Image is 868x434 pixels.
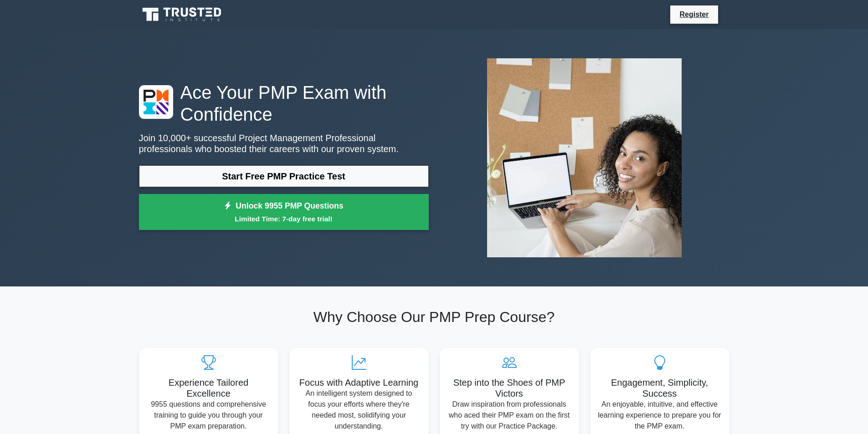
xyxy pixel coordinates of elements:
[146,399,271,432] p: 9955 questions and comprehensive training to guide you through your PMP exam preparation.
[139,194,429,230] a: Unlock 9955 PMP QuestionsLimited Time: 7-day free trial!
[674,9,714,20] a: Register
[139,308,729,326] h2: Why Choose Our PMP Prep Course?
[150,214,417,224] small: Limited Time: 7-day free trial!
[447,399,572,432] p: Draw inspiration from professionals who aced their PMP exam on the first try with our Practice Pa...
[146,377,271,399] h5: Experience Tailored Excellence
[447,377,572,399] h5: Step into the Shoes of PMP Victors
[597,377,722,399] h5: Engagement, Simplicity, Success
[297,388,421,432] p: An intelligent system designed to focus your efforts where they're needed most, solidifying your ...
[597,399,722,432] p: An enjoyable, intuitive, and effective learning experience to prepare you for the PMP exam.
[139,133,429,154] p: Join 10,000+ successful Project Management Professional professionals who boosted their careers w...
[297,377,421,388] h5: Focus with Adaptive Learning
[139,165,429,187] a: Start Free PMP Practice Test
[139,82,429,125] h1: Ace Your PMP Exam with Confidence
